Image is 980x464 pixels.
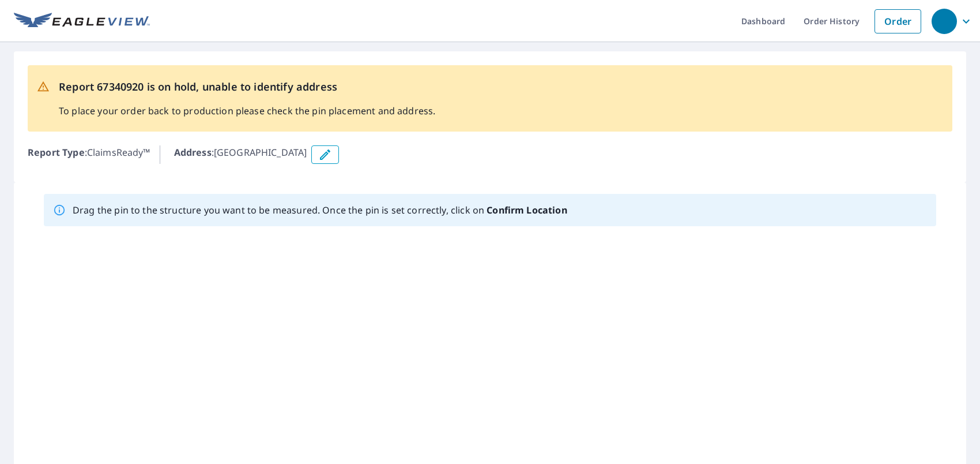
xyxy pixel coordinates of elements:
[174,145,307,164] p: : [GEOGRAPHIC_DATA]
[59,79,435,95] p: Report 67340920 is on hold, unable to identify address
[73,203,567,217] p: Drag the pin to the structure you want to be measured. Once the pin is set correctly, click on
[14,13,150,30] img: EV Logo
[28,145,150,164] p: : ClaimsReady™
[174,146,212,159] b: Address
[28,146,85,159] b: Report Type
[875,9,921,33] a: Order
[487,204,567,216] b: Confirm Location
[59,104,435,118] p: To place your order back to production please check the pin placement and address.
